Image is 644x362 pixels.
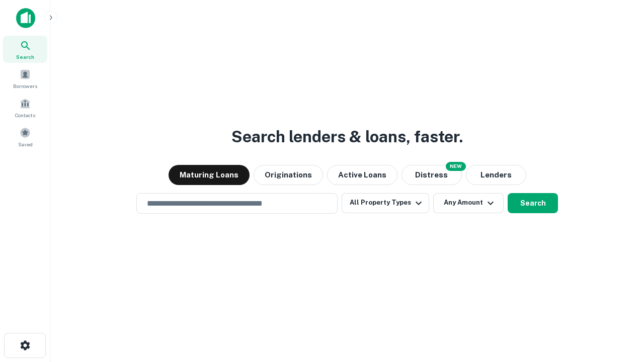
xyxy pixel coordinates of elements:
button: Maturing Loans [169,165,250,185]
a: Search [3,36,47,63]
button: Originations [254,165,323,185]
a: Borrowers [3,65,47,92]
span: Search [16,53,34,61]
img: capitalize-icon.png [16,8,35,28]
button: Active Loans [327,165,397,185]
div: NEW [446,162,466,171]
span: Contacts [15,111,35,119]
a: Contacts [3,94,47,121]
span: Borrowers [13,82,37,90]
h3: Search lenders & loans, faster. [231,125,463,149]
button: Search distressed loans with lien and other non-mortgage details. [401,165,462,185]
button: Any Amount [433,193,504,213]
span: Saved [18,140,33,148]
button: Lenders [466,165,526,185]
a: Saved [3,123,47,150]
iframe: Chat Widget [594,282,644,330]
button: All Property Types [342,193,429,213]
button: Search [508,193,558,213]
